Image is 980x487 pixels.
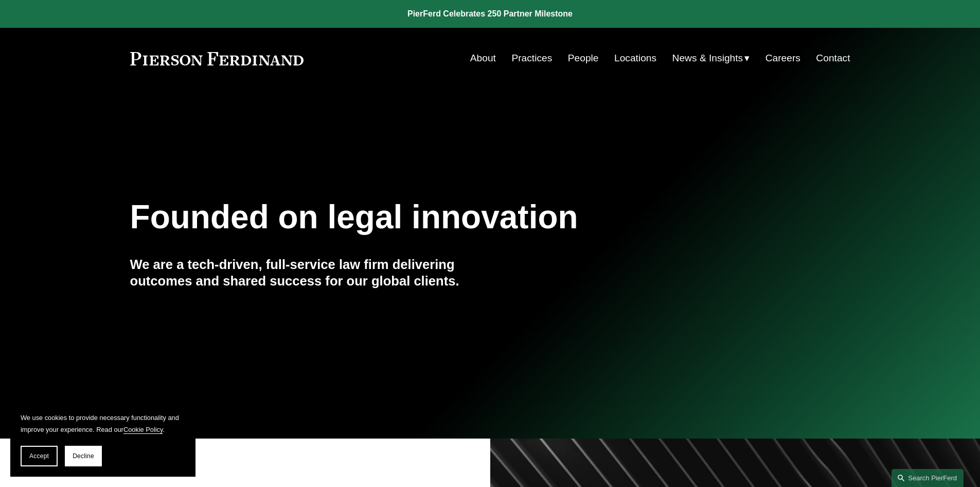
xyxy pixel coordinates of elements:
[614,48,656,68] a: Locations
[10,401,195,477] section: Cookie banner
[65,446,102,466] button: Decline
[73,452,94,460] span: Decline
[672,48,750,68] a: folder dropdown
[892,469,964,487] a: Search this site
[21,446,58,466] button: Accept
[568,48,599,68] a: People
[21,412,185,435] p: We use cookies to provide necessary functionality and improve your experience. Read our .
[29,452,49,460] span: Accept
[765,48,800,68] a: Careers
[816,48,850,68] a: Contact
[511,48,552,68] a: Practices
[470,48,496,68] a: About
[672,49,743,68] span: News & Insights
[123,426,163,433] a: Cookie Policy
[130,256,490,290] h4: We are a tech-driven, full-service law firm delivering outcomes and shared success for our global...
[130,198,730,236] h1: Founded on legal innovation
